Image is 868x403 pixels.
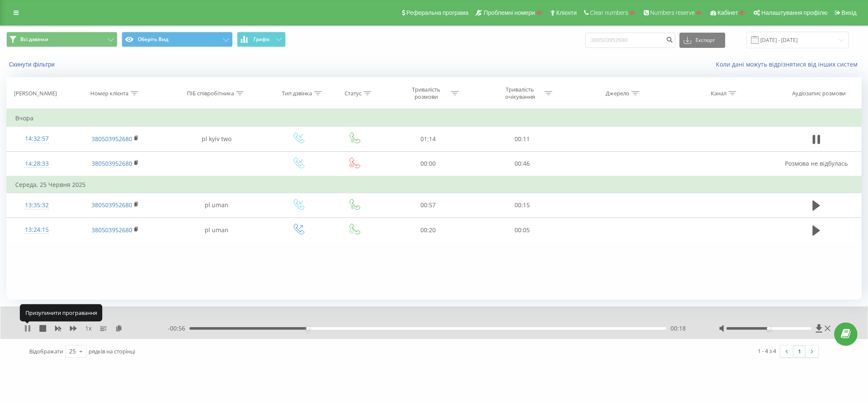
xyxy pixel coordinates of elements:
[670,324,686,333] span: 00:18
[475,127,569,151] td: 00:11
[69,347,76,356] div: 25
[381,127,475,151] td: 01:14
[406,9,469,16] span: Реферальна програма
[15,156,58,172] div: 14:28:33
[381,218,475,242] td: 00:20
[475,151,569,176] td: 00:46
[792,90,846,97] div: Аудіозапис розмови
[187,90,234,97] div: ПІБ співробітника
[20,36,48,43] span: Всі дзвінки
[711,90,726,97] div: Канал
[381,193,475,217] td: 00:57
[164,193,269,217] td: pl uman
[497,86,542,100] div: Тривалість очікування
[7,110,862,127] td: Вчора
[403,86,449,100] div: Тривалість розмови
[306,327,310,330] div: Accessibility label
[475,193,569,217] td: 00:15
[92,201,132,209] a: 380503952680
[761,9,827,16] span: Налаштування профілю
[758,347,776,355] div: 1 - 4 з 4
[92,226,132,234] a: 380503952680
[7,176,862,193] td: Середа, 25 Червня 2025
[85,324,92,333] span: 1 x
[14,90,57,97] div: [PERSON_NAME]
[475,218,569,242] td: 00:05
[282,90,312,97] div: Тип дзвінка
[556,9,577,16] span: Клієнти
[237,32,286,47] button: Графік
[381,151,475,176] td: 00:00
[253,36,270,42] span: Графік
[92,135,132,143] a: 380503952680
[89,347,135,355] span: рядків на сторінці
[164,218,269,242] td: pl uman
[90,90,128,97] div: Номер клієнта
[15,222,58,238] div: 13:24:15
[484,9,535,16] span: Проблемні номери
[718,9,738,16] span: Кабінет
[793,345,806,357] a: 1
[606,90,629,97] div: Джерело
[767,327,771,330] div: Accessibility label
[15,131,58,147] div: 14:32:57
[590,9,628,16] span: Clear numbers
[679,33,725,48] button: Експорт
[650,9,695,16] span: Numbers reserve
[15,197,58,214] div: 13:35:32
[6,32,117,47] button: Всі дзвінки
[20,304,103,321] div: Призупинити програвання
[92,159,132,167] a: 380503952680
[785,159,848,167] span: Розмова не відбулась
[716,60,862,68] a: Коли дані можуть відрізнятися вiд інших систем
[168,324,189,333] span: - 00:56
[345,90,362,97] div: Статус
[29,347,63,355] span: Відображати
[585,33,675,48] input: Пошук за номером
[122,32,233,47] button: Оберіть Вид
[842,9,857,16] span: Вихід
[6,61,59,68] button: Скинути фільтри
[164,127,269,151] td: pl kyiv two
